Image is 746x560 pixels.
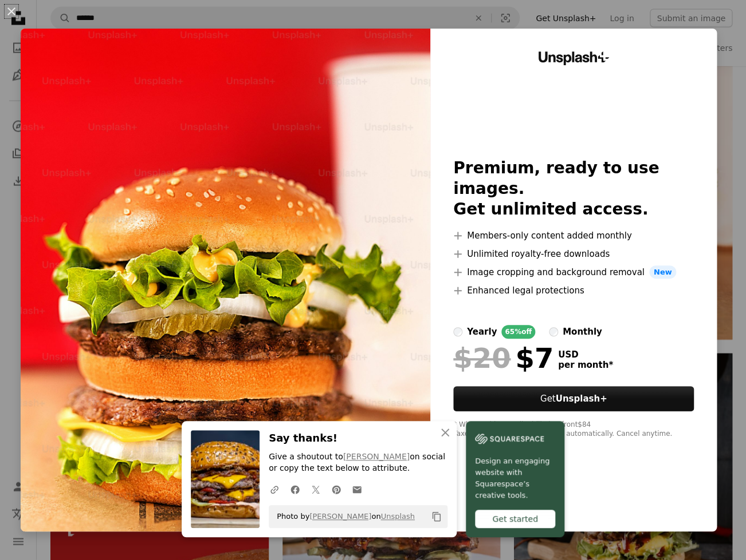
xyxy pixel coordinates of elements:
[453,247,694,261] li: Unlimited royalty-free downloads
[453,158,694,220] h2: Premium, ready to use images. Get unlimited access.
[326,478,347,501] a: Share on Pinterest
[427,507,446,526] button: Copy to clipboard
[475,430,544,447] img: file-1606177908946-d1eed1cbe4f5image
[453,386,694,411] button: GetUnsplash+
[475,510,555,528] div: Get started
[285,478,305,501] a: Share on Facebook
[343,452,410,461] a: [PERSON_NAME]
[467,325,497,339] div: yearly
[305,478,326,501] a: Share on Twitter
[555,394,607,404] strong: Unsplash+
[269,451,447,474] p: Give a shoutout to on social or copy the text below to attribute.
[347,478,367,501] a: Share over email
[558,349,613,360] span: USD
[271,507,415,526] span: Photo by on
[453,265,694,279] li: Image cropping and background removal
[558,360,613,370] span: per month *
[309,512,371,521] a: [PERSON_NAME]
[453,229,694,243] li: Members-only content added monthly
[380,512,414,521] a: Unsplash
[269,430,447,447] h3: Say thanks!
[453,420,694,439] div: * When paid annually, billed upfront $84 Taxes where applicable. Renews automatically. Cancel any...
[453,343,511,373] span: $20
[453,284,694,297] li: Enhanced legal protections
[563,325,602,339] div: monthly
[466,421,564,537] a: Design an engaging website with Squarespace’s creative tools.Get started
[649,265,677,279] span: New
[475,455,555,501] span: Design an engaging website with Squarespace’s creative tools.
[453,327,462,336] input: yearly65%off
[453,343,553,373] div: $7
[501,325,535,339] div: 65% off
[549,327,558,336] input: monthly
